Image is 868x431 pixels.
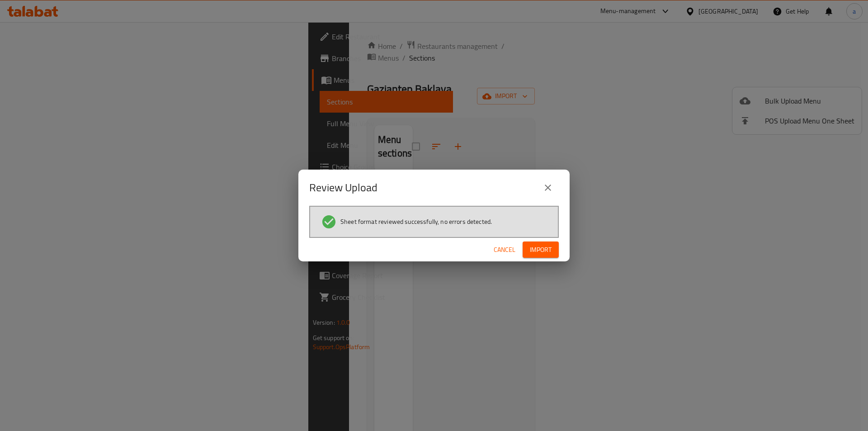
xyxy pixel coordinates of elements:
[494,244,515,256] span: Cancel
[530,244,552,256] span: Import
[537,177,559,199] button: close
[523,242,559,258] button: Import
[309,180,377,195] h2: Review Upload
[490,242,519,258] button: Cancel
[340,217,492,226] span: Sheet format reviewed successfully, no errors detected.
